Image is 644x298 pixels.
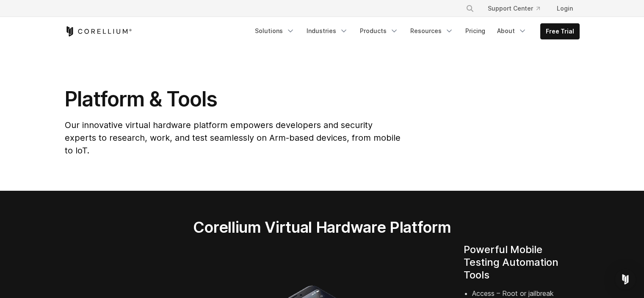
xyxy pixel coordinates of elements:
[492,23,532,39] a: About
[250,23,300,39] a: Solutions
[550,1,580,16] a: Login
[65,26,132,36] a: Corellium Home
[481,1,547,16] a: Support Center
[615,269,636,290] div: Open Intercom Messenger
[355,23,404,39] a: Products
[541,24,579,39] a: Free Trial
[405,23,459,39] a: Resources
[464,243,580,281] h4: Powerful Mobile Testing Automation Tools
[65,86,402,112] h1: Platform & Tools
[301,23,353,39] a: Industries
[460,23,490,39] a: Pricing
[456,1,580,16] div: Navigation Menu
[250,23,580,39] div: Navigation Menu
[65,120,401,156] span: Our innovative virtual hardware platform empowers developers and security experts to research, wo...
[153,218,491,237] h2: Corellium Virtual Hardware Platform
[462,1,478,16] button: Search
